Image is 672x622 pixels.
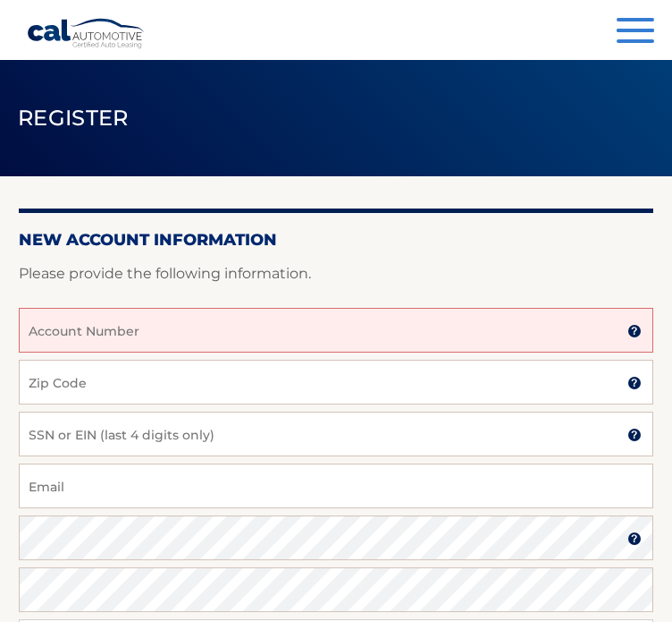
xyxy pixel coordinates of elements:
h2: New Account Information [19,230,653,250]
input: Zip Code [19,360,653,405]
img: tooltip.svg [627,532,642,546]
input: Account Number [19,308,653,353]
a: Cal Automotive [27,18,146,49]
input: SSN or EIN (last 4 digits only) [19,412,653,456]
p: Please provide the following information. [19,261,653,286]
img: tooltip.svg [627,376,642,390]
input: Email [19,464,653,508]
img: tooltip.svg [627,324,642,338]
img: tooltip.svg [627,428,642,442]
span: Register [18,105,129,131]
button: Menu [617,18,654,47]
